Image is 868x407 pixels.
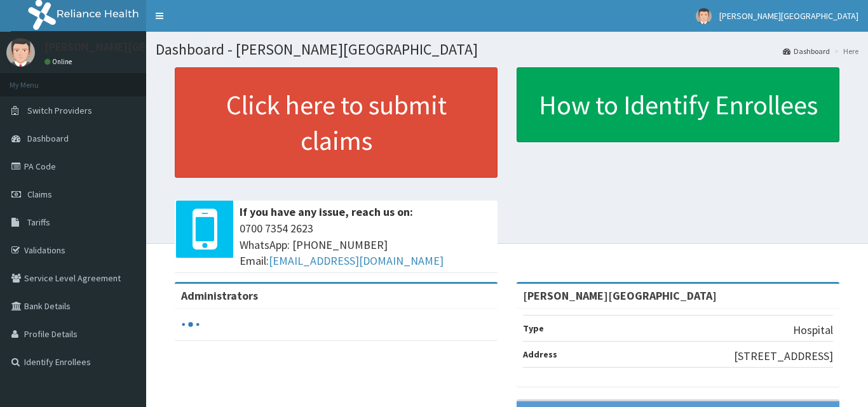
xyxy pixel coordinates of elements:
span: Switch Providers [27,105,92,116]
span: Dashboard [27,133,69,144]
a: Dashboard [783,46,830,57]
b: Administrators [181,288,258,303]
b: Type [523,323,544,334]
p: [PERSON_NAME][GEOGRAPHIC_DATA] [44,41,233,53]
span: Tariffs [27,217,50,228]
p: Hospital [793,322,833,338]
a: Click here to submit claims [175,67,498,178]
li: Here [831,46,858,57]
a: Online [44,57,75,66]
b: Address [523,349,557,360]
span: [PERSON_NAME][GEOGRAPHIC_DATA] [719,10,858,22]
svg: audio-loading [181,315,200,334]
span: Claims [27,189,52,200]
strong: [PERSON_NAME][GEOGRAPHIC_DATA] [523,288,717,303]
img: User Image [696,8,712,24]
img: User Image [6,38,35,67]
h1: Dashboard - [PERSON_NAME][GEOGRAPHIC_DATA] [156,41,858,58]
span: 0700 7354 2623 WhatsApp: [PHONE_NUMBER] Email: [240,220,491,269]
p: [STREET_ADDRESS] [734,348,833,364]
a: [EMAIL_ADDRESS][DOMAIN_NAME] [269,253,444,268]
b: If you have any issue, reach us on: [240,204,413,219]
a: How to Identify Enrollees [517,67,839,142]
